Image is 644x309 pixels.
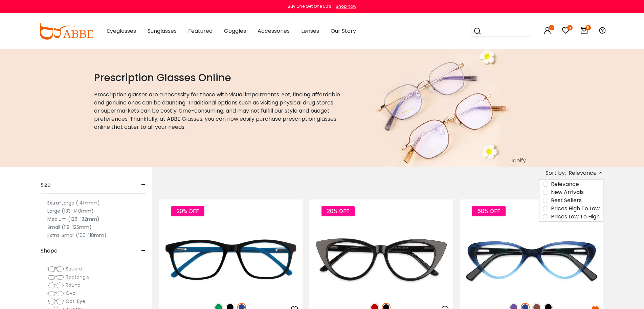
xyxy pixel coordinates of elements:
[66,274,90,280] span: Rectangle
[551,213,600,221] label: Prices Low To High
[41,243,58,259] span: Shape
[47,274,64,281] img: Rectangle.png
[47,290,64,297] img: Oval.png
[460,224,603,295] img: Blue Hannah - Acetate ,Universal Bridge Fit
[47,207,94,215] label: Large (133-140mm)
[141,177,146,193] span: -
[47,223,92,231] label: Small (119-125mm)
[47,266,64,272] img: Square.png
[567,25,573,30] i: 5
[159,224,303,295] img: Blue Machovec - Acetate ,Universal Bridge Fit
[551,205,600,213] label: Prices High To Low
[309,224,453,295] img: Black Nora - Acetate ,Universal Bridge Fit
[332,3,356,9] a: Shop now
[66,298,85,305] span: Cat-Eye
[47,282,64,289] img: Round.png
[551,188,584,196] label: New Arrivals
[47,298,64,305] img: Cat-Eye.png
[47,199,100,207] label: Extra-Large (141+mm)
[336,3,356,9] div: Shop now
[551,196,582,205] label: Best Sellers
[585,25,591,30] i: 6
[141,243,146,259] span: -
[301,27,319,35] span: Lenses
[94,91,340,131] p: Prescription glasses are a necessity for those with visual impairments. Yet, finding affordable a...
[94,72,340,84] h1: Prescription Glasses Online
[47,231,107,239] label: Extra-Small (100-118mm)
[66,282,81,288] span: Round
[47,215,99,223] label: Medium (126-132mm)
[321,206,355,216] span: 20% OFF
[258,27,290,35] span: Accessories
[188,27,213,35] span: Featured
[331,27,356,35] span: Our Story
[171,206,204,216] span: 20% OFF
[569,167,597,179] span: Relevance
[551,180,579,188] label: Relevance
[224,27,246,35] span: Goggles
[357,48,529,167] img: prescription glasses online
[288,3,331,9] div: Buy One Get One 50%
[66,265,82,272] span: Square
[41,177,51,193] span: Size
[562,28,570,35] a: 5
[472,206,506,216] span: 60% OFF
[38,23,93,40] img: abbeglasses.com
[107,27,136,35] span: Eyeglasses
[66,290,76,296] span: Oval
[148,27,177,35] span: Sunglasses
[546,169,566,177] span: Sort by:
[580,28,588,35] a: 6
